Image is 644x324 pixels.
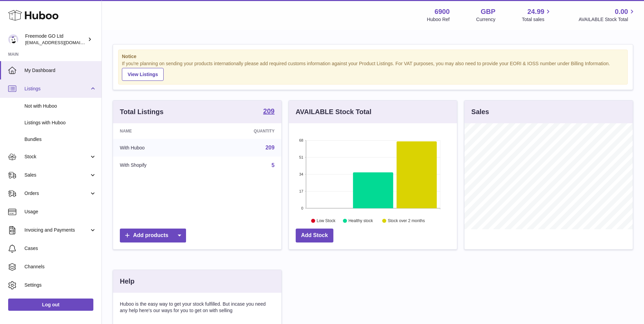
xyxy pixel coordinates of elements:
td: With Shopify [113,157,204,174]
div: Huboo Ref [427,16,450,23]
strong: GBP [481,7,495,16]
p: Huboo is the easy way to get your stock fulfilled. But incase you need any help here's our ways f... [120,301,275,314]
a: Log out [8,299,93,311]
div: Currency [476,16,496,23]
text: 17 [299,189,303,193]
div: Freemode GO Ltd [25,33,86,46]
th: Quantity [204,123,281,139]
img: internalAdmin-6900@internal.huboo.com [8,34,18,44]
text: Healthy stock [348,218,373,223]
span: My Dashboard [24,67,96,74]
a: 5 [272,162,275,168]
span: Not with Huboo [24,103,96,109]
td: With Huboo [113,139,204,157]
span: Usage [24,209,96,215]
span: 0.00 [615,7,628,16]
a: Add Stock [296,229,333,242]
strong: 209 [263,108,274,114]
text: Stock over 2 months [388,218,425,223]
span: [EMAIL_ADDRESS][DOMAIN_NAME] [25,40,100,45]
text: 51 [299,155,303,159]
h3: AVAILABLE Stock Total [296,107,371,116]
text: 68 [299,138,303,142]
text: 0 [301,206,303,210]
span: Sales [24,172,89,178]
a: 209 [265,145,275,150]
a: 209 [263,108,274,116]
text: 34 [299,172,303,176]
span: Invoicing and Payments [24,227,89,233]
span: Listings [24,86,89,92]
a: 0.00 AVAILABLE Stock Total [578,7,636,23]
a: View Listings [122,68,164,81]
span: Bundles [24,136,96,143]
span: Orders [24,190,89,197]
span: Cases [24,245,96,252]
text: Low Stock [317,218,336,223]
span: Stock [24,154,89,160]
h3: Sales [471,107,489,116]
th: Name [113,123,204,139]
span: Channels [24,264,96,270]
h3: Help [120,277,134,286]
strong: Notice [122,53,624,60]
span: Total sales [522,16,552,23]
h3: Total Listings [120,107,164,116]
span: Listings with Huboo [24,120,96,126]
div: If you're planning on sending your products internationally please add required customs informati... [122,60,624,81]
span: 24.99 [527,7,544,16]
span: AVAILABLE Stock Total [578,16,636,23]
a: Add products [120,229,186,242]
strong: 6900 [435,7,450,16]
a: 24.99 Total sales [522,7,552,23]
span: Settings [24,282,96,288]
